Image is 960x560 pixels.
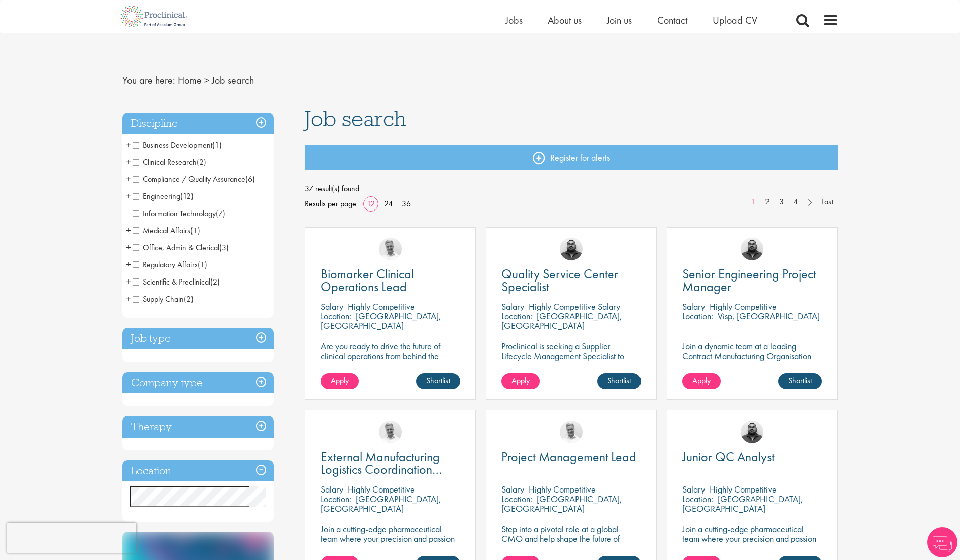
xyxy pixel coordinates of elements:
span: 37 result(s) found [305,181,838,196]
img: Joshua Bye [379,238,402,260]
img: Ashley Bennett [741,238,763,260]
span: + [126,137,131,152]
span: (6) [245,174,255,184]
span: (2) [184,294,194,304]
span: (2) [197,157,206,167]
span: Engineering [133,191,180,201]
p: [GEOGRAPHIC_DATA], [GEOGRAPHIC_DATA] [321,310,441,331]
span: Regulatory Affairs [133,259,207,270]
span: Apply [511,375,530,386]
span: + [126,188,131,203]
span: Biomarker Clinical Operations Lead [321,265,414,295]
span: Salary [501,483,524,495]
span: Clinical Research [133,157,206,167]
a: About us [548,14,582,27]
a: Senior Engineering Project Manager [682,268,822,293]
span: (7) [216,208,225,219]
span: Senior Engineering Project Manager [682,265,816,295]
span: Regulatory Affairs [133,259,198,270]
p: Highly Competitive [529,483,596,495]
span: Location: [321,310,351,322]
p: Step into a pivotal role at a global CMO and help shape the future of healthcare manufacturing. [501,524,641,553]
span: Results per page [305,196,356,212]
a: Shortlist [416,373,460,389]
span: Salary [321,483,343,495]
span: You are here: [122,74,175,87]
a: Shortlist [778,373,822,389]
span: Business Development [133,139,212,150]
a: Joshua Bye [560,421,583,443]
span: Job search [212,74,254,87]
img: Ashley Bennett [560,238,583,260]
p: Visp, [GEOGRAPHIC_DATA] [718,310,820,322]
a: Junior QC Analyst [682,451,822,463]
a: Jobs [505,14,523,27]
p: Highly Competitive [710,483,777,495]
span: Clinical Research [133,157,197,167]
span: + [126,171,131,186]
span: + [126,257,131,272]
p: Highly Competitive [348,301,415,312]
p: Proclinical is seeking a Supplier Lifecycle Management Specialist to support global vendor change... [501,341,641,389]
span: Salary [321,301,343,312]
span: Salary [682,301,705,312]
span: Location: [501,493,532,505]
span: Office, Admin & Clerical [133,242,229,253]
div: Therapy [122,416,274,438]
span: + [126,240,131,255]
span: Location: [501,310,532,322]
span: Salary [682,483,705,495]
span: Scientific & Preclinical [133,276,220,287]
h3: Discipline [122,113,274,134]
span: + [126,223,131,238]
p: Are you ready to drive the future of clinical operations from behind the scenes? Looking to be in... [321,341,460,389]
p: [GEOGRAPHIC_DATA], [GEOGRAPHIC_DATA] [501,493,622,514]
p: Highly Competitive Salary [529,301,620,312]
span: + [126,154,131,169]
a: Joshua Bye [379,421,402,443]
div: Job type [122,328,274,349]
a: 1 [746,196,760,208]
p: Join a dynamic team at a leading Contract Manufacturing Organisation (CMO) and contribute to grou... [682,341,822,389]
span: Job search [305,105,406,132]
span: > [204,74,209,87]
h3: Location [122,460,274,482]
a: Last [816,196,838,208]
span: Information Technology [133,208,216,219]
span: Engineering [133,191,194,201]
span: Office, Admin & Clerical [133,242,219,253]
img: Ashley Bennett [741,421,763,443]
a: Contact [657,14,687,27]
a: 3 [774,196,789,208]
div: Company type [122,372,274,394]
span: (1) [198,259,207,270]
span: External Manufacturing Logistics Coordination Support [321,448,442,491]
a: Apply [501,373,540,389]
a: Upload CV [713,14,757,27]
span: Location: [682,493,713,505]
a: 36 [398,198,414,209]
span: Medical Affairs [133,225,190,236]
a: Join us [607,14,632,27]
span: Project Management Lead [501,448,636,465]
span: (1) [190,225,200,236]
span: Apply [331,375,349,386]
span: Supply Chain [133,294,194,304]
p: Highly Competitive [710,301,777,312]
a: External Manufacturing Logistics Coordination Support [321,451,460,476]
iframe: reCAPTCHA [7,523,136,553]
span: Salary [501,301,524,312]
a: breadcrumb link [178,74,202,87]
span: Scientific & Preclinical [133,276,210,287]
span: Apply [692,375,711,386]
a: Apply [321,373,359,389]
p: Highly Competitive [348,483,415,495]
